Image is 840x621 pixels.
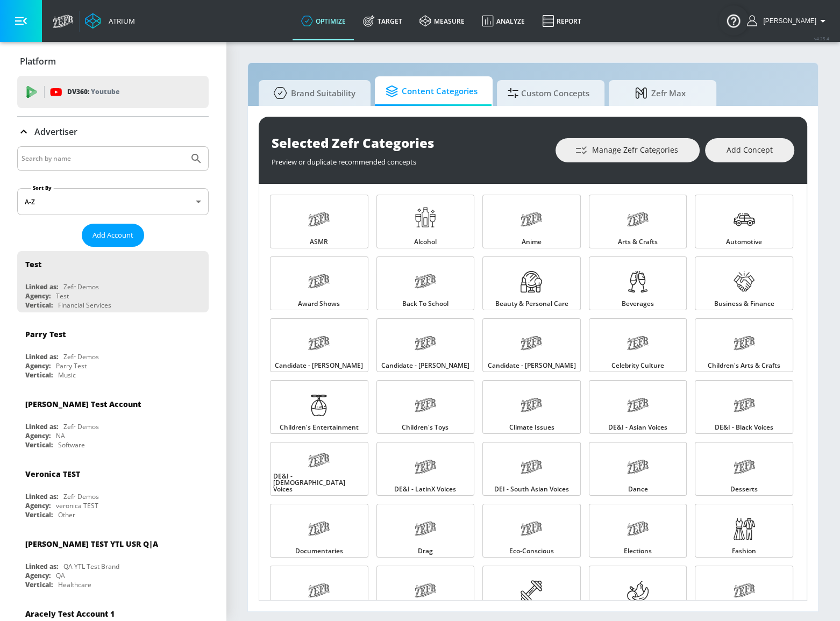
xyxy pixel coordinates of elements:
[270,318,368,372] a: Candidate - [PERSON_NAME]
[522,239,542,245] span: Anime
[381,362,469,369] span: Candidate - [PERSON_NAME]
[82,224,144,247] button: Add Account
[509,548,554,554] span: Eco-Conscious
[376,256,475,310] a: Back to School
[91,86,119,97] p: Youtube
[494,486,569,492] span: DEI - South Asian Voices
[482,504,581,558] a: Eco-Conscious
[714,301,774,307] span: Business & Finance
[17,461,209,522] div: Veronica TESTLinked as:Zefr DemosAgency:veronica TESTVertical:Other
[732,548,756,554] span: Fashion
[533,2,590,40] a: Report
[487,362,575,369] span: Candidate - [PERSON_NAME]
[402,301,449,307] span: Back to School
[376,195,475,248] a: Alcohol
[727,144,773,157] span: Add Concept
[56,571,65,580] div: QA
[273,473,365,492] span: DE&I - [DEMOGRAPHIC_DATA] Voices
[622,301,654,307] span: Beverages
[17,321,209,382] div: Parry TestLinked as:Zefr DemosAgency:Parry TestVertical:Music
[695,318,793,372] a: Children's Arts & Crafts
[56,361,87,370] div: Parry Test
[695,504,793,558] a: Fashion
[25,431,51,440] div: Agency:
[295,548,343,554] span: Documentaries
[695,442,793,496] a: Desserts
[17,46,209,76] div: Platform
[270,256,368,310] a: Award Shows
[63,562,119,571] div: QA YTL Test Brand
[509,424,554,431] span: Climate Issues
[17,251,209,312] div: TestLinked as:Zefr DemosAgency:TestVertical:Financial Services
[695,380,793,434] a: DE&I - Black Voices
[482,256,581,310] a: Beauty & Personal Care
[272,152,545,167] div: Preview or duplicate recommended concepts
[63,492,99,501] div: Zefr Demos
[25,469,80,479] div: Veronica TEST
[508,80,589,106] span: Custom Concepts
[482,380,581,434] a: Climate Issues
[482,195,581,248] a: Anime
[25,609,115,619] div: Aracely Test Account 1
[269,80,355,106] span: Brand Suitability
[58,440,85,449] div: Software
[495,301,568,307] span: Beauty & Personal Care
[589,318,687,372] a: Celebrity Culture
[418,548,433,554] span: Drag
[628,486,648,492] span: Dance
[17,76,209,108] div: DV360: Youtube
[708,362,780,369] span: Children's Arts & Crafts
[25,282,58,291] div: Linked as:
[58,580,91,589] div: Healthcare
[56,501,98,510] div: veronica TEST
[25,329,66,339] div: Parry Test
[589,442,687,496] a: Dance
[58,370,76,380] div: Music
[34,126,77,138] p: Advertiser
[814,35,829,41] span: v 4.25.4
[577,144,678,157] span: Manage Zefr Categories
[280,424,359,431] span: Children's Entertainment
[25,301,53,310] div: Vertical:
[705,138,794,162] button: Add Concept
[589,504,687,558] a: Elections
[376,442,475,496] a: DE&I - LatinX Voices
[22,152,184,166] input: Search by name
[747,15,829,27] button: [PERSON_NAME]
[695,256,793,310] a: Business & Finance
[473,2,533,40] a: Analyze
[624,548,652,554] span: Elections
[394,486,456,492] span: DE&I - LatinX Voices
[25,361,51,370] div: Agency:
[556,138,700,162] button: Manage Zefr Categories
[63,352,99,361] div: Zefr Demos
[17,117,209,147] div: Advertiser
[25,562,58,571] div: Linked as:
[411,2,473,40] a: measure
[58,301,111,310] div: Financial Services
[25,501,51,510] div: Agency:
[298,301,340,307] span: Award Shows
[402,424,449,431] span: Children's Toys
[270,504,368,558] a: Documentaries
[25,259,41,269] div: Test
[715,424,773,431] span: DE&I - Black Voices
[376,380,475,434] a: Children's Toys
[25,580,53,589] div: Vertical:
[25,352,58,361] div: Linked as:
[270,380,368,434] a: Children's Entertainment
[275,362,363,369] span: Candidate - [PERSON_NAME]
[589,256,687,310] a: Beverages
[589,380,687,434] a: DE&I - Asian Voices
[25,291,51,301] div: Agency:
[17,531,209,592] div: [PERSON_NAME] TEST YTL USR Q|ALinked as:QA YTL Test BrandAgency:QAVertical:Healthcare
[25,510,53,519] div: Vertical:
[67,86,119,98] p: DV360:
[354,2,411,40] a: Target
[20,55,56,67] p: Platform
[25,399,141,409] div: [PERSON_NAME] Test Account
[759,17,816,25] span: login as: justin.nim@zefr.com
[270,195,368,248] a: ASMR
